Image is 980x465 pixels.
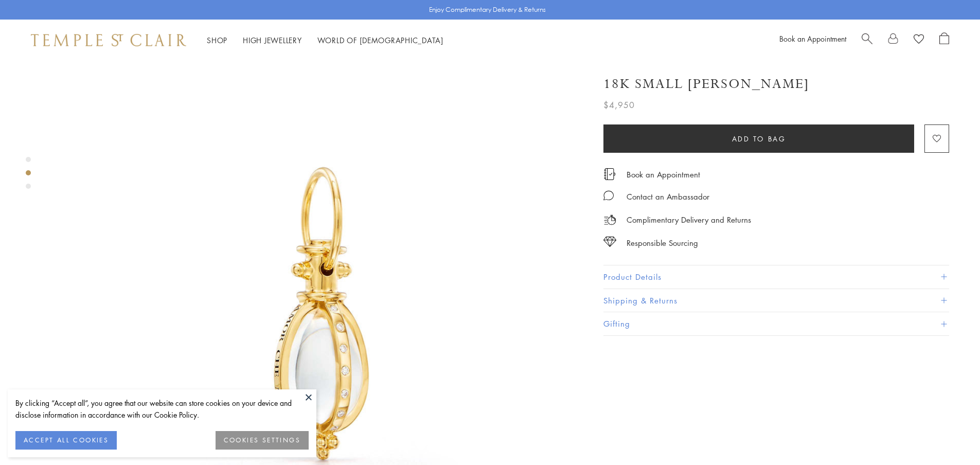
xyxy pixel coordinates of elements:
a: World of [DEMOGRAPHIC_DATA]World of [DEMOGRAPHIC_DATA] [317,35,443,45]
img: MessageIcon-01_2.svg [603,190,614,201]
div: By clicking “Accept all”, you agree that our website can store cookies on your device and disclos... [15,397,309,421]
div: Responsible Sourcing [627,237,698,249]
span: $4,950 [603,98,635,112]
h1: 18K Small [PERSON_NAME] [603,75,809,93]
div: Contact an Ambassador [627,190,709,203]
a: Book an Appointment [627,169,700,180]
a: Book an Appointment [779,33,846,44]
img: icon_delivery.svg [603,213,616,226]
a: Search [862,32,872,48]
button: Gifting [603,312,949,335]
a: Open Shopping Bag [939,32,949,48]
button: Add to bag [603,124,914,153]
p: Complimentary Delivery and Returns [627,213,751,226]
a: View Wishlist [914,32,924,48]
a: ShopShop [207,35,227,45]
p: Enjoy Complimentary Delivery & Returns [429,5,546,15]
button: COOKIES SETTINGS [216,431,309,450]
span: Add to bag [732,133,786,145]
img: Temple St. Clair [31,34,186,46]
button: Product Details [603,265,949,289]
nav: Main navigation [207,34,443,47]
div: Product gallery navigation [26,154,31,197]
button: Shipping & Returns [603,289,949,312]
img: icon_sourcing.svg [603,237,616,247]
button: ACCEPT ALL COOKIES [15,431,117,450]
img: icon_appointment.svg [603,168,616,180]
a: High JewelleryHigh Jewellery [243,35,302,45]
